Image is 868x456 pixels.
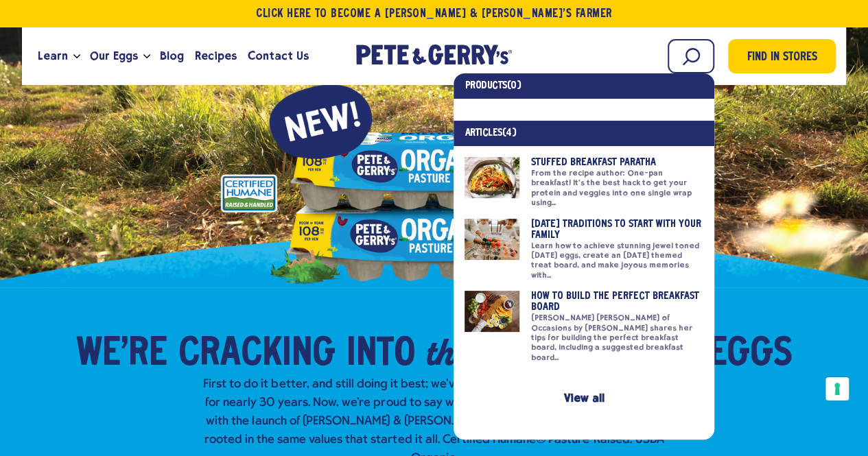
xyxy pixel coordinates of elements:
[195,47,237,64] span: Recipes
[465,79,703,93] h4: Products
[506,81,521,91] span: (0)
[178,334,336,375] span: Cracking
[668,39,714,73] input: Search
[32,38,73,75] a: Learn
[564,392,605,405] a: View all
[189,38,242,75] a: Recipes
[154,38,189,75] a: Blog
[709,334,793,375] span: Eggs​
[76,334,167,375] span: We’re
[465,126,703,141] h4: Articles
[502,128,516,138] span: (4)
[248,47,309,64] span: Contact Us
[426,327,469,376] em: the
[347,334,415,375] span: into
[38,47,68,64] span: Learn
[825,377,849,400] button: Your consent preferences for tracking technologies
[84,38,143,75] a: Our Eggs
[143,54,150,59] button: Open the dropdown menu for Our Eggs
[73,54,80,59] button: Open the dropdown menu for Learn
[747,49,817,67] span: Find in Stores
[90,47,138,64] span: Our Eggs
[728,39,836,73] a: Find in Stores
[160,47,184,64] span: Blog
[242,38,314,75] a: Contact Us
